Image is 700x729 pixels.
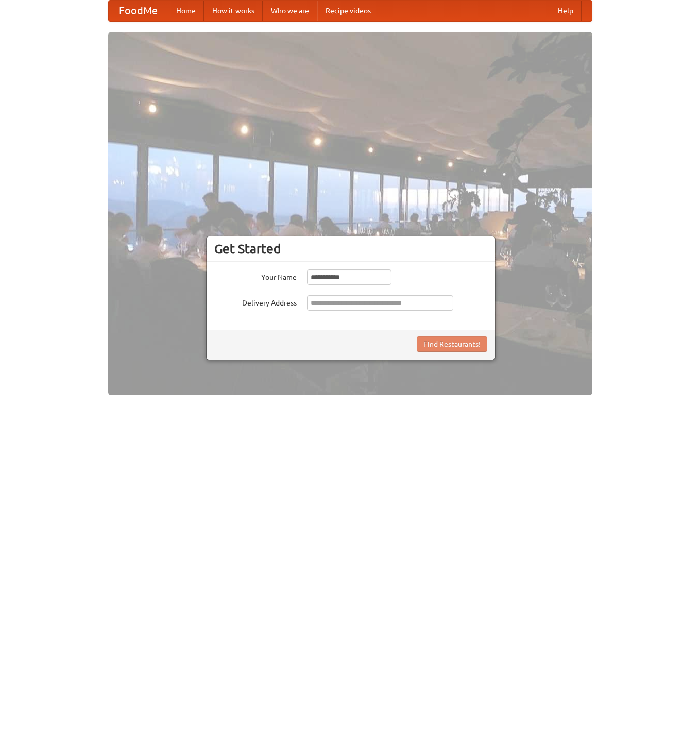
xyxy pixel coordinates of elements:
[550,1,582,21] a: Help
[214,269,297,282] label: Your Name
[168,1,204,21] a: Home
[214,241,487,257] h3: Get Started
[204,1,263,21] a: How it works
[214,295,297,308] label: Delivery Address
[263,1,317,21] a: Who we are
[109,1,168,21] a: FoodMe
[417,336,487,352] button: Find Restaurants!
[317,1,379,21] a: Recipe videos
